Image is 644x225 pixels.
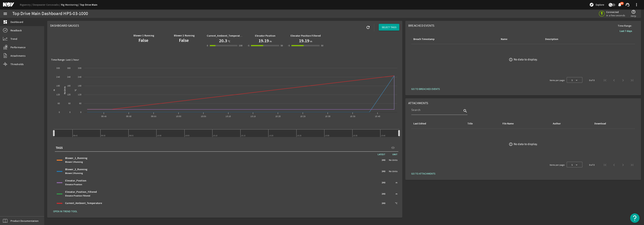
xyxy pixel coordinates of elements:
span: Thresholds [10,62,24,66]
div: 0 of 0 [589,78,595,82]
span: TAGS [56,146,63,150]
span: m [396,181,397,184]
div: Breach Timestamp [413,37,496,41]
text: 10:20 [275,115,281,118]
text: 10:10 [226,115,231,118]
h1: 19.19 [259,38,269,44]
div: 100 [239,44,242,47]
span: 248 [382,158,385,162]
mat-icon: notifications [617,2,622,7]
div: No data to display. [514,142,538,146]
div: Download [594,122,606,126]
a: Top Drive Main [80,3,98,7]
div: File Name [502,122,548,126]
div: Current_Ambient_Temperature [65,201,112,205]
span: No Units [389,158,397,162]
a: Deepwater Corcovado [33,3,61,6]
text: 60 [58,102,60,105]
text: 120 [78,93,81,96]
span: OPEN IN TREND TOOL [53,209,77,213]
text: 0 [80,111,81,114]
span: 248 [382,181,385,184]
span: LATEST [378,153,387,156]
span: Trend [10,37,17,41]
svg: Chart title [50,62,399,121]
span: Help [631,14,636,18]
button: more_vert [632,0,641,9]
div: 50 [321,44,323,47]
h1: 20.3 [219,38,227,44]
button: OPEN IN TREND TOOL [50,208,80,215]
div: Description [545,37,558,41]
span: °C [395,201,397,205]
text: 0 [69,111,71,114]
text: No Units [63,86,66,94]
text: 60 [68,102,71,105]
span: 248 [382,201,385,205]
span: Dashboard [10,20,23,24]
span: m [269,39,272,43]
span: Breached Events [408,24,435,28]
div: Time Range: Last 1 hour [51,58,398,62]
text: 10:00 [176,115,181,118]
span: Attachments [10,54,25,58]
text: 09:55 [151,115,156,118]
text: 300 [67,67,71,70]
div: -5 [247,44,249,47]
div: Name [500,37,540,41]
span: m [309,39,312,43]
div: Title [467,122,497,126]
text: 10:15 [250,115,256,118]
text: 180 [56,84,60,87]
span: Attachments [408,101,428,105]
div: Items per page: [550,163,565,167]
span: Elevator Position Filtered [65,194,90,197]
div: 50 [281,44,283,47]
span: Blower 1 Running [65,160,83,163]
h1: 19.19 [299,38,309,44]
text: 09:45 [101,115,107,118]
b: False [139,37,148,43]
b: Last 7 days [620,29,632,33]
span: 248 [382,169,385,173]
text: °C [74,89,77,91]
text: 120 [56,93,60,96]
a: Rig Monitoring [61,3,80,6]
span: Explore [596,3,604,7]
b: Blower 1 Running [133,34,154,37]
mat-icon: error_outline [509,58,513,62]
span: UNIT [387,153,398,156]
text: 10:30 [325,115,330,118]
div: Author [553,122,561,126]
div: Name [501,37,507,41]
div: Items per page: [550,78,565,82]
mat-icon: refresh [366,25,370,30]
mat-icon: dashboard [3,20,7,24]
b: Elevator Position Filtered [291,34,321,38]
div: Last Edited [413,122,426,126]
span: °C [227,39,230,43]
span: Readback [10,29,22,32]
text: 10:35 [350,115,355,118]
text: 300 [78,67,81,70]
button: GO TO BREACHED EVENTS [408,86,443,92]
i: search [463,109,467,113]
span: Time Range: [615,24,635,28]
div: Description [545,37,604,41]
div: File Name [502,122,514,126]
b: Blower 2 Running [174,34,195,37]
div: Elevator_Position [65,179,112,186]
text: 09:50 [126,115,131,118]
text: 60 [79,102,82,105]
div: 0 of 0 [589,163,595,167]
b: Current_Ambient_Temperature [207,34,244,38]
div: 0 [207,44,208,47]
span: No Units [389,169,397,173]
span: SELECT TAGS [382,25,396,29]
text: 10:25 [300,115,306,118]
input: Search [411,108,462,112]
text: m [53,89,56,91]
text: 120 [67,93,71,96]
text: 300 [56,67,60,70]
span: Dashboard Gauges [50,24,79,28]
